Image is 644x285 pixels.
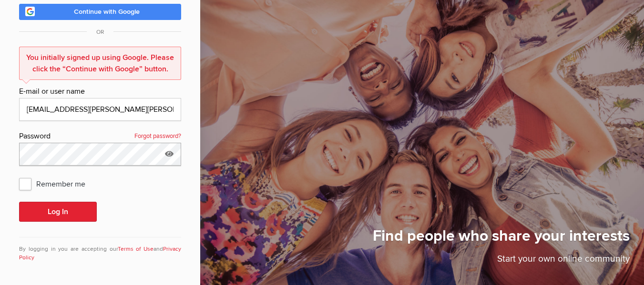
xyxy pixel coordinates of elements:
[118,246,154,253] a: Terms of Use
[19,130,181,143] div: Password
[19,86,181,98] div: E-mail or user name
[134,130,181,143] a: Forgot password?
[19,4,181,20] a: Continue with Google
[19,175,95,192] span: Remember me
[19,98,181,121] input: Email@address.com
[74,8,140,16] span: Continue with Google
[19,47,181,80] div: You initially signed up using Google. Please click the “Continue with Google” button.
[373,252,630,271] p: Start your own online community
[87,29,113,36] span: OR
[373,226,630,252] h1: Find people who share your interests
[19,202,97,222] button: Log In
[19,237,181,262] div: By logging in you are accepting our and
